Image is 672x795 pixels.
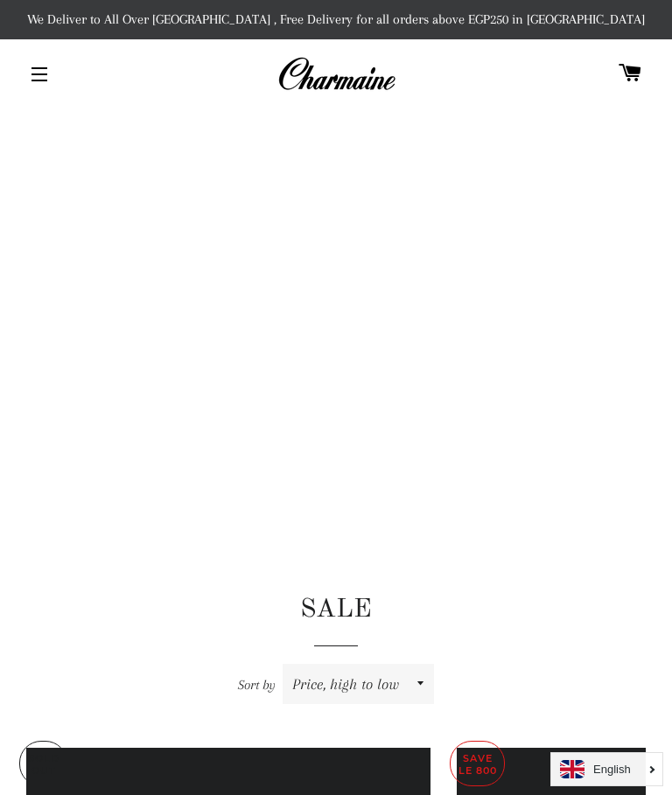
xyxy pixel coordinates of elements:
[26,591,646,628] h1: SALE
[560,760,654,778] a: English
[20,742,66,786] p: Sold Out
[277,55,395,94] img: Charmaine Egypt
[238,677,276,693] span: Sort by
[593,764,631,775] i: English
[451,742,504,786] p: Save LE 800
